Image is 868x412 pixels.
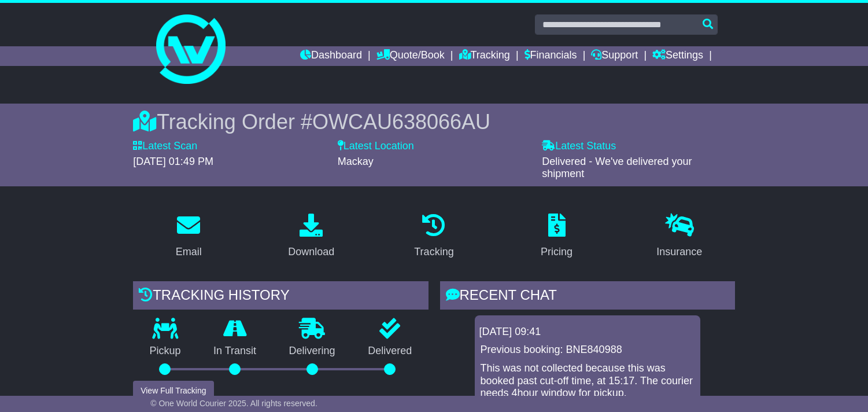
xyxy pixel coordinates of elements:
[542,156,692,180] span: Delivered - We've delivered your shipment
[541,244,572,260] div: Pricing
[272,345,352,358] p: Delivering
[481,362,695,400] p: This was not collected because this was booked past cut-off time, at 15:17. The courier needs 4ho...
[133,156,213,167] span: [DATE] 01:49 PM
[133,140,197,153] label: Latest Scan
[649,209,710,264] a: Insurance
[376,46,445,66] a: Quote/Book
[133,109,735,134] div: Tracking Order #
[542,140,616,153] label: Latest Status
[133,381,213,401] button: View Full Tracking
[479,326,696,339] div: [DATE] 09:41
[150,399,317,408] span: © One World Courier 2025. All rights reserved.
[197,345,273,358] p: In Transit
[533,209,580,264] a: Pricing
[133,345,197,358] p: Pickup
[591,46,638,66] a: Support
[280,209,342,264] a: Download
[656,244,702,260] div: Insurance
[352,345,429,358] p: Delivered
[168,209,209,264] a: Email
[338,156,374,167] span: Mackay
[133,281,428,312] div: Tracking history
[300,46,362,66] a: Dashboard
[407,209,461,264] a: Tracking
[652,46,703,66] a: Settings
[481,344,695,356] p: Previous booking: BNE840988
[312,110,490,134] span: OWCAU638066AU
[459,46,510,66] a: Tracking
[288,244,334,260] div: Download
[414,244,453,260] div: Tracking
[525,46,577,66] a: Financials
[176,244,202,260] div: Email
[440,281,735,312] div: RECENT CHAT
[338,140,414,153] label: Latest Location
